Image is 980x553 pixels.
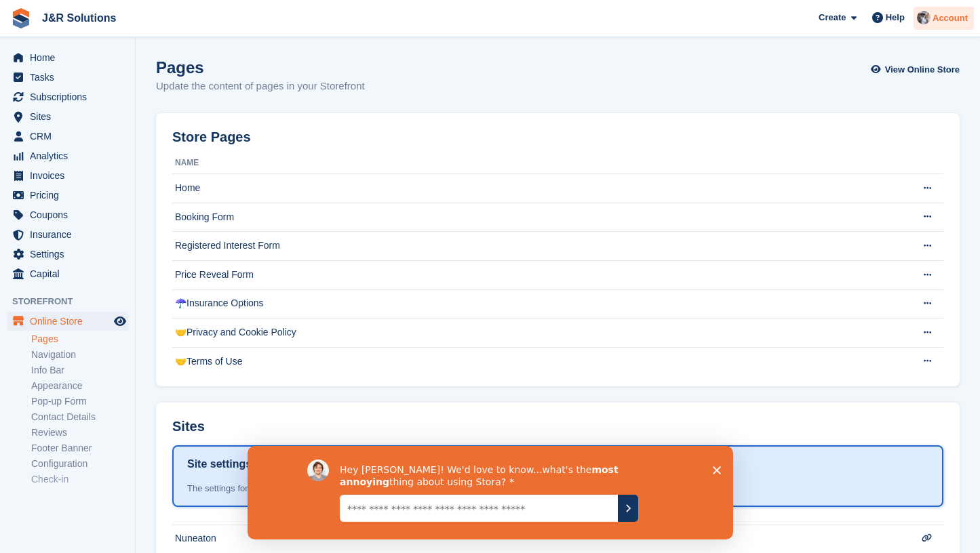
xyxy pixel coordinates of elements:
[31,364,128,377] a: Info Bar
[156,58,365,77] h1: Pages
[30,146,111,165] span: Analytics
[7,127,128,146] a: menu
[172,419,205,434] h2: Sites
[172,260,905,289] td: Price Reveal Form
[7,166,128,185] a: menu
[172,129,251,145] h2: Store Pages
[156,79,365,94] p: Update the content of pages in your Storefront
[30,205,111,224] span: Coupons
[7,68,128,87] a: menu
[30,127,111,146] span: CRM
[30,312,111,331] span: Online Store
[874,58,960,81] a: View Online Store
[7,48,128,67] a: menu
[30,68,111,87] span: Tasks
[172,347,905,375] td: 🤝Terms of Use
[187,456,252,472] h1: Site settings
[112,313,128,329] a: Preview store
[30,186,111,205] span: Pricing
[31,395,128,408] a: Pop-up Form
[7,245,128,264] a: menu
[7,87,128,106] a: menu
[933,12,968,25] span: Account
[30,245,111,264] span: Settings
[31,473,128,486] a: Check-in
[7,225,128,244] a: menu
[7,312,128,331] a: menu
[7,264,128,283] a: menu
[187,482,928,495] div: The settings for these pages are set in the sites section. Here are some quick links below.
[30,107,111,126] span: Sites
[31,411,128,424] a: Contact Details
[7,205,128,224] a: menu
[11,8,31,28] img: stora-icon-8386f47178a22dfd0bd8f6a31ec36ba5ce8667c1dd55bd0f319d3a0aa187defe.svg
[172,525,905,553] td: Nuneaton
[31,348,128,361] a: Navigation
[172,152,905,174] th: Name
[30,166,111,185] span: Invoices
[7,146,128,165] a: menu
[31,457,128,470] a: Configuration
[37,7,121,29] a: J&R Solutions
[7,186,128,205] a: menu
[885,63,960,77] span: View Online Store
[30,48,111,67] span: Home
[30,225,111,244] span: Insurance
[31,380,128,392] a: Appearance
[886,11,905,24] span: Help
[172,174,905,203] td: Home
[172,289,905,319] td: ☂️Insurance Options
[31,442,128,455] a: Footer Banner
[30,87,111,106] span: Subscriptions
[30,264,111,283] span: Capital
[917,11,930,24] img: Steve Revell
[31,333,128,346] a: Pages
[172,232,905,261] td: Registered Interest Form
[7,107,128,126] a: menu
[248,446,733,539] iframe: Survey by David from Stora
[12,295,135,308] span: Storefront
[172,319,905,348] td: 🤝Privacy and Cookie Policy
[172,203,905,232] td: Booking Form
[31,426,128,439] a: Reviews
[819,11,846,24] span: Create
